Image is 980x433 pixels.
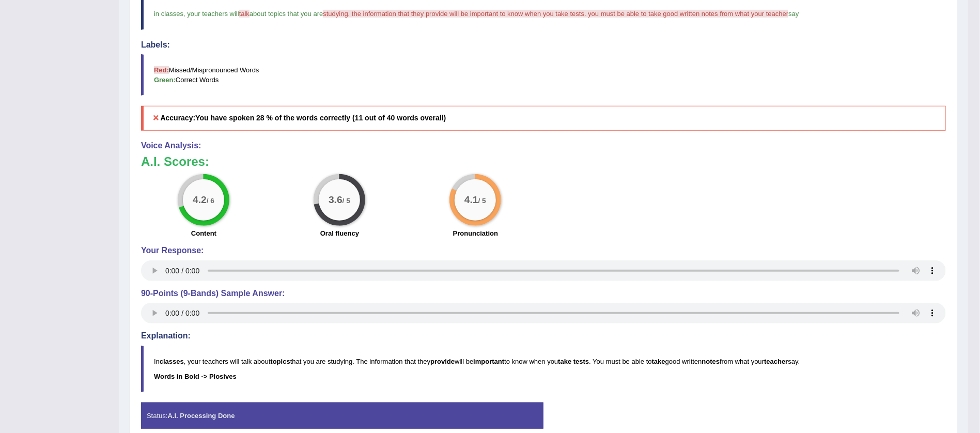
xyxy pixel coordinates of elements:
[207,197,214,205] small: / 6
[788,10,799,18] span: say
[141,246,946,255] h4: Your Response:
[154,357,945,366] p: In , your teachers will talk about that you are studying. The information that they will be to kn...
[473,358,504,365] b: important
[430,358,455,365] b: provide
[141,331,946,341] h4: Explanation:
[239,10,250,18] span: talk
[558,358,589,365] b: take tests
[167,412,235,420] strong: A.I. Processing Done
[187,10,239,18] span: your teachers will
[343,197,350,205] small: / 5
[154,76,176,84] b: Green:
[250,10,323,18] span: about topics that you are
[191,228,216,238] label: Content
[141,141,946,150] h4: Voice Analysis:
[195,114,446,122] b: You have spoken 28 % of the words correctly (11 out of 40 words overall)
[270,358,290,365] b: topics
[141,403,543,429] div: Status:
[154,373,237,380] b: Words in Bold -> Plosives
[764,358,788,365] b: teacher
[329,194,343,205] big: 3.6
[478,197,486,205] small: / 5
[323,10,788,18] span: studying. the information that they provide will be important to know when you take tests. you mu...
[141,54,946,96] blockquote: Missed/Mispronounced Words Correct Words
[154,10,183,18] span: in classes
[183,10,185,18] span: ,
[320,228,359,238] label: Oral fluency
[193,194,207,205] big: 4.2
[465,194,479,205] big: 4.1
[141,289,946,298] h4: 90-Points (9-Bands) Sample Answer:
[141,154,209,168] b: A.I. Scores:
[141,106,946,130] h5: Accuracy:
[453,228,498,238] label: Pronunciation
[141,40,946,50] h4: Labels:
[154,66,169,74] b: Red:
[160,358,184,365] b: classes
[702,358,720,365] b: notes
[652,358,665,365] b: take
